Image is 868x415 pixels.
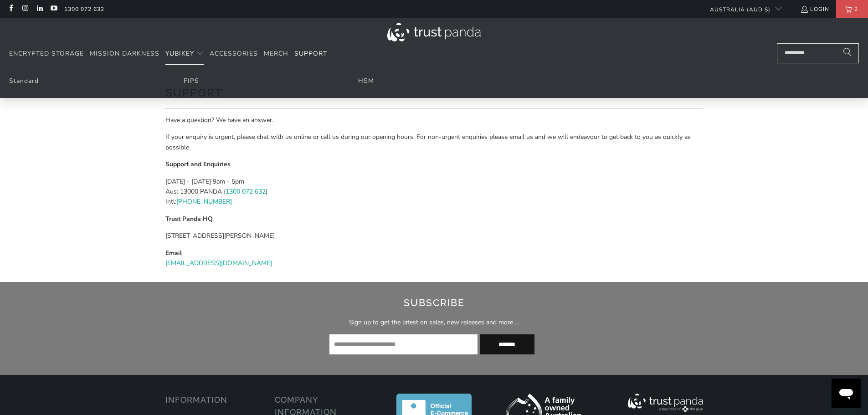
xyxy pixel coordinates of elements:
a: Encrypted Storage [9,43,84,65]
strong: Trust Panda HQ [165,215,213,223]
a: Login [800,4,829,14]
span: YubiKey [165,49,194,58]
a: [PHONE_NUMBER] [176,197,232,206]
input: Search... [777,43,859,63]
a: 1300 072 632 [64,4,104,14]
p: Sign up to get the latest on sales, new releases and more … [176,318,692,328]
a: Trust Panda Australia on LinkedIn [36,5,43,13]
p: [DATE] - [DATE] 9am - 5pm Aus: 13000 PANDA ( ) Intl: [165,177,703,207]
img: Trust Panda Australia [387,23,481,41]
a: Merch [264,43,288,65]
a: Standard [9,77,39,85]
span: Accessories [210,49,258,58]
span: Merch [264,49,288,58]
strong: Email [165,249,182,257]
span: Mission Darkness [90,49,159,58]
a: Trust Panda Australia on Facebook [7,5,15,13]
strong: Support and Enquiries [165,160,231,169]
a: Trust Panda Australia on Instagram [21,5,29,13]
button: Search [836,43,859,63]
a: FIPS [184,77,199,85]
a: Mission Darkness [90,43,159,65]
a: HSM [358,77,374,85]
h2: Subscribe [176,296,692,310]
a: Support [294,43,327,65]
p: Have a question? We have an answer. [165,115,703,125]
span: Support [294,49,327,58]
a: Accessories [210,43,258,65]
summary: YubiKey [165,43,204,65]
p: If your enquiry is urgent, please chat with us online or call us during our opening hours. For no... [165,132,703,153]
a: [EMAIL_ADDRESS][DOMAIN_NAME] [165,259,272,267]
a: 1300 072 632 [226,187,266,196]
nav: Translation missing: en.navigation.header.main_nav [9,43,327,65]
iframe: Button to launch messaging window [832,379,861,408]
p: [STREET_ADDRESS][PERSON_NAME] [165,231,703,241]
span: Encrypted Storage [9,49,84,58]
a: Trust Panda Australia on YouTube [50,5,57,13]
